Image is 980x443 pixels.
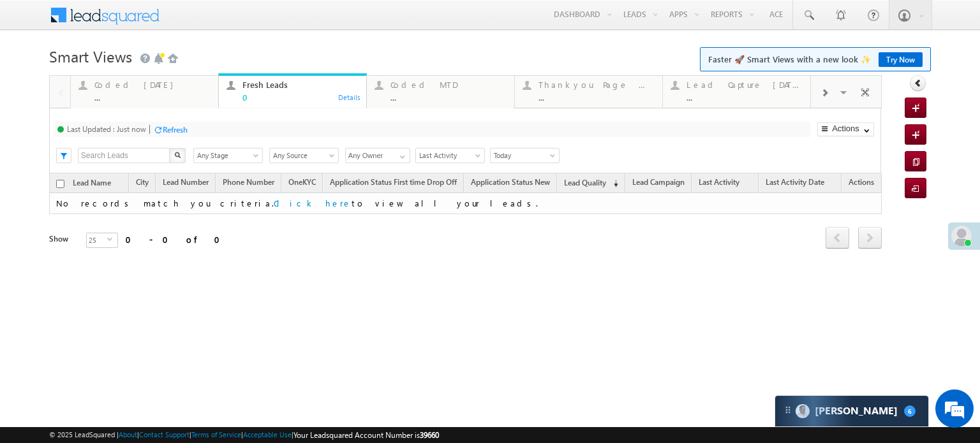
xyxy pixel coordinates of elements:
div: ... [94,92,211,102]
div: Coded [DATE] [94,80,211,90]
span: 25 [87,233,107,247]
a: Today [490,148,560,163]
a: OneKYC [282,175,322,192]
td: No records match you criteria. to view all your leads. [49,193,882,214]
span: (sorted descending) [608,178,618,189]
span: 39660 [420,430,439,440]
div: Refresh [163,125,188,134]
a: Phone Number [216,175,281,192]
span: City [136,177,149,187]
a: Show All Items [393,149,409,161]
span: Lead Campaign [632,177,685,187]
div: Minimize live chat window [209,6,240,37]
a: Try Now [879,52,923,67]
div: 0 - 0 of 0 [126,232,228,247]
div: Last Updated : Just now [67,124,146,134]
a: Any Source [269,148,339,163]
textarea: Type your message and click 'Submit' [17,118,233,336]
a: Application Status New [464,175,556,192]
span: Your Leadsquared Account Number is [293,430,439,440]
div: ... [687,92,803,102]
a: Any Stage [193,148,263,163]
div: 0 [242,92,359,102]
a: About [119,430,137,439]
div: Lead Source Filter [269,147,339,163]
img: Carter [796,404,810,418]
span: select [107,236,117,242]
a: Fresh Leads0Details [218,73,367,109]
span: Phone Number [223,177,274,187]
a: Terms of Service [191,430,241,439]
div: ... [538,92,655,102]
a: Lead Number [156,175,215,192]
a: Lead Campaign [626,175,691,192]
input: Search Leads [78,148,170,163]
em: Submit [187,347,232,364]
span: Lead Quality [564,178,606,187]
button: Actions [817,122,874,136]
div: Coded MTD [390,80,507,90]
a: Lead Quality (sorted descending) [558,175,625,192]
span: prev [826,227,849,249]
div: ... [390,92,507,102]
img: Search [174,152,181,158]
span: Application Status First time Drop Off [330,177,457,187]
a: prev [826,228,849,249]
img: carter-drag [783,405,793,415]
span: next [858,227,882,249]
span: Application Status New [471,177,550,187]
a: Acceptable Use [243,430,292,439]
div: Details [338,91,362,103]
span: Last Activity [416,150,480,161]
span: Lead Number [163,177,209,187]
a: Contact Support [139,430,189,439]
a: next [858,228,882,249]
img: d_60004797649_company_0_60004797649 [22,67,54,84]
div: Thankyou Page leads [538,80,655,90]
input: Check all records [56,180,64,188]
a: Coded MTD... [366,76,515,108]
a: City [130,175,155,192]
a: Click here [274,198,352,208]
span: Today [491,150,555,161]
div: Owner Filter [345,147,409,163]
span: Faster 🚀 Smart Views with a new look ✨ [708,53,923,66]
div: Lead Capture [DATE] [687,80,803,90]
span: Smart Views [49,46,132,66]
a: Last Activity [415,148,485,163]
span: Any Source [270,150,334,161]
div: Leave a message [66,67,214,84]
span: Actions [842,175,880,192]
a: Thankyou Page leads... [514,76,663,108]
div: carter-dragCarter[PERSON_NAME]6 [775,395,929,427]
span: © 2025 LeadSquared | | | | | [49,429,439,441]
span: Any Stage [194,150,258,161]
a: Last Activity Date [759,175,831,192]
a: Lead Name [66,176,117,192]
a: Lead Capture [DATE]... [662,76,811,108]
div: Fresh Leads [242,80,359,90]
div: Show [49,233,76,245]
input: Type to Search [345,148,410,163]
a: Application Status First time Drop Off [323,175,463,192]
span: OneKYC [288,177,316,187]
a: Coded [DATE]... [70,76,219,108]
a: Last Activity [692,175,746,192]
span: Carter [815,405,898,417]
div: Lead Stage Filter [193,147,263,163]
